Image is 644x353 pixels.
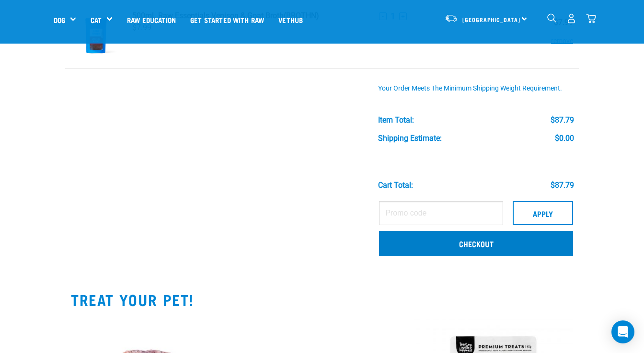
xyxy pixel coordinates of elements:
img: home-icon@2x.png [586,13,596,23]
a: Raw Education [120,0,183,39]
div: $87.79 [551,181,574,190]
a: Checkout [379,231,573,256]
img: home-icon-1@2x.png [547,13,556,23]
img: user.png [566,13,576,23]
div: $87.79 [551,116,574,125]
div: Item Total: [378,116,414,125]
a: Vethub [271,0,310,39]
div: Shipping Estimate: [378,134,442,143]
img: van-moving.png [445,14,458,23]
h2: TREAT YOUR PET! [71,291,573,308]
div: $0.00 [555,134,574,143]
span: [GEOGRAPHIC_DATA] [462,18,520,21]
a: Cat [91,14,102,25]
a: Dog [54,14,65,25]
div: Open Intercom Messenger [611,320,634,343]
a: Get started with Raw [183,0,271,39]
input: Promo code [379,201,503,225]
div: Cart total: [378,181,413,190]
div: Your order meets the minimum shipping weight requirement. [378,85,574,92]
button: Apply [513,201,573,225]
